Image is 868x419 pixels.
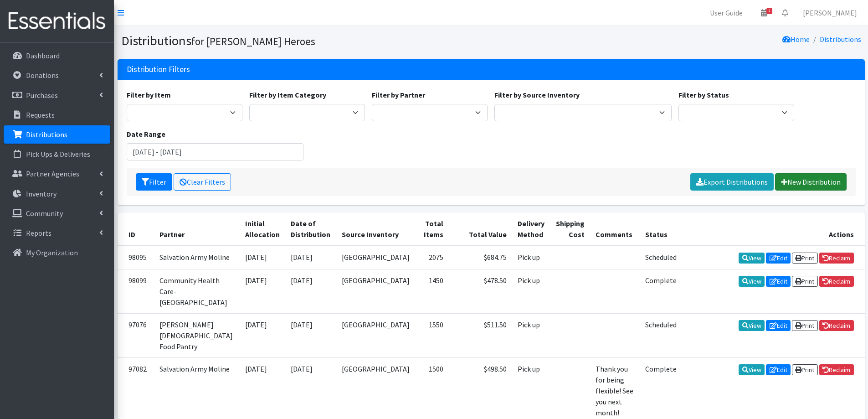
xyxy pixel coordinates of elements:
a: Edit [766,364,791,375]
input: January 1, 2011 - December 31, 2011 [127,143,304,160]
p: Donations [26,71,59,80]
a: View [739,320,765,331]
a: Community [4,204,110,222]
a: Home [782,35,810,44]
img: HumanEssentials [4,6,110,36]
h3: Distribution Filters [127,65,190,74]
a: Edit [766,253,791,264]
td: Scheduled [640,246,682,269]
td: Complete [640,269,682,313]
td: 1550 [415,313,449,357]
p: Community [26,209,63,218]
label: Filter by Partner [372,89,425,100]
a: Edit [766,320,791,331]
a: [PERSON_NAME] [796,4,864,22]
th: Source Inventory [336,212,415,246]
a: Distributions [820,35,861,44]
p: Purchases [26,91,58,100]
a: View [739,276,765,287]
a: User Guide [703,4,750,22]
td: [GEOGRAPHIC_DATA] [336,269,415,313]
td: Pick up [512,246,550,269]
td: Pick up [512,313,550,357]
td: Pick up [512,269,550,313]
a: Reclaim [819,320,854,331]
td: [PERSON_NAME][DEMOGRAPHIC_DATA] Food Pantry [154,313,240,357]
th: Initial Allocation [240,212,286,246]
a: Print [792,253,818,264]
td: 1450 [415,269,449,313]
p: Partner Agencies [26,169,79,178]
a: 1 [754,4,775,22]
p: Pick Ups & Deliveries [26,150,90,159]
a: Purchases [4,86,110,104]
th: ID [118,212,154,246]
a: Pick Ups & Deliveries [4,145,110,163]
a: View [739,253,765,264]
th: Total Value [449,212,512,246]
td: [GEOGRAPHIC_DATA] [336,313,415,357]
a: Print [792,364,818,375]
td: [DATE] [285,313,336,357]
a: Reclaim [819,276,854,287]
a: Print [792,320,818,331]
h1: Distributions [121,33,488,49]
a: Reclaim [819,364,854,375]
label: Date Range [127,129,165,140]
th: Shipping Cost [550,212,591,246]
td: $511.50 [449,313,512,357]
a: Edit [766,276,791,287]
td: Community Health Care-[GEOGRAPHIC_DATA] [154,269,240,313]
a: New Distribution [775,173,847,191]
th: Actions [683,212,865,246]
p: Requests [26,110,55,119]
small: for [PERSON_NAME] Heroes [191,35,315,48]
a: Clear Filters [174,173,231,191]
th: Partner [154,212,240,246]
td: [GEOGRAPHIC_DATA] [336,246,415,269]
td: 98099 [118,269,154,313]
label: Filter by Source Inventory [494,89,580,100]
th: Delivery Method [512,212,550,246]
a: Requests [4,106,110,124]
p: Distributions [26,130,67,139]
label: Filter by Item [127,89,171,100]
label: Filter by Item Category [249,89,326,100]
td: 2075 [415,246,449,269]
td: 97076 [118,313,154,357]
th: Date of Distribution [285,212,336,246]
td: [DATE] [285,246,336,269]
label: Filter by Status [678,89,729,100]
p: Dashboard [26,51,60,60]
a: Distributions [4,125,110,144]
td: [DATE] [240,313,286,357]
a: Export Distributions [690,173,774,191]
button: Filter [136,173,172,191]
td: Salvation Army Moline [154,246,240,269]
th: Status [640,212,682,246]
td: $684.75 [449,246,512,269]
p: Inventory [26,189,56,198]
a: Inventory [4,185,110,203]
a: View [739,364,765,375]
a: Print [792,276,818,287]
td: [DATE] [240,246,286,269]
td: 98095 [118,246,154,269]
p: My Organization [26,248,78,257]
p: Reports [26,228,51,238]
a: My Organization [4,243,110,262]
a: Reports [4,224,110,242]
td: Scheduled [640,313,682,357]
a: Donations [4,66,110,84]
td: $478.50 [449,269,512,313]
th: Total Items [415,212,449,246]
th: Comments [590,212,640,246]
a: Partner Agencies [4,165,110,183]
td: [DATE] [285,269,336,313]
td: [DATE] [240,269,286,313]
a: Reclaim [819,253,854,264]
span: 1 [766,8,772,14]
a: Dashboard [4,47,110,65]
